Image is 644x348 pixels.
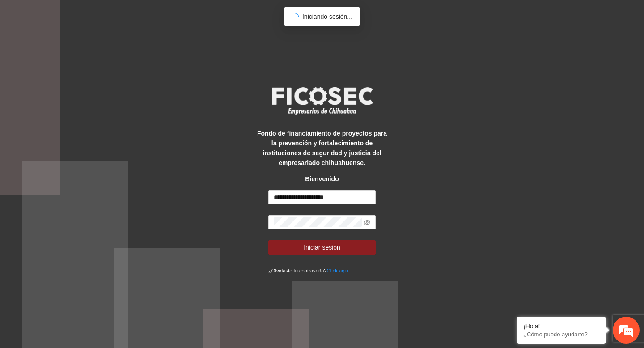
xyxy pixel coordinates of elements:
img: logo [266,84,378,117]
span: eye-invisible [364,219,370,225]
div: ¡Hola! [523,323,599,330]
small: ¿Olvidaste tu contraseña? [268,268,348,273]
span: Iniciando sesión... [302,13,352,20]
a: Click aqui [327,268,349,273]
strong: Fondo de financiamiento de proyectos para la prevención y fortalecimiento de instituciones de seg... [257,130,387,166]
span: loading [290,12,301,22]
strong: Bienvenido [305,175,339,182]
span: Iniciar sesión [304,242,340,252]
p: ¿Cómo puedo ayudarte? [523,331,599,338]
button: Iniciar sesión [268,240,376,255]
